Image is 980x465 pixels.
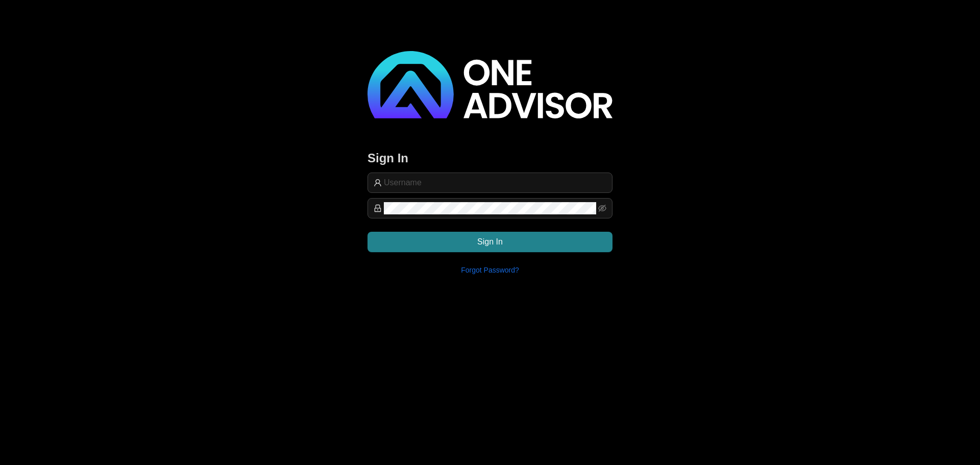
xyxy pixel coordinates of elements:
[598,204,606,212] span: eye-invisible
[461,266,519,274] a: Forgot Password?
[367,150,612,166] h3: Sign In
[384,177,606,189] input: Username
[374,179,382,187] span: user
[367,51,612,118] img: 2df55531c6924b55f21c4cf5d4484680-logo-light.svg
[477,236,503,248] span: Sign In
[367,232,612,252] button: Sign In
[374,204,382,212] span: lock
